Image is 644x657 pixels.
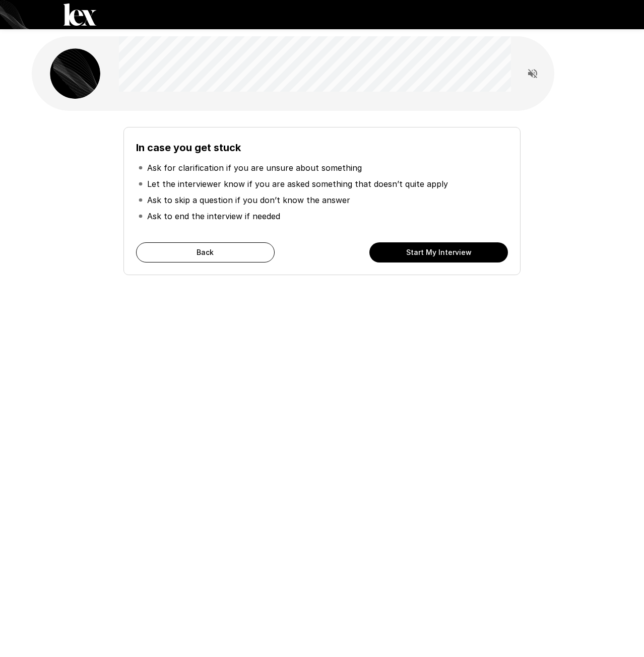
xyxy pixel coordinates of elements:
[369,242,508,262] button: Start My Interview
[50,48,100,99] img: lex_avatar2.png
[147,210,280,222] p: Ask to end the interview if needed
[147,178,448,190] p: Let the interviewer know if you are asked something that doesn’t quite apply
[136,242,275,262] button: Back
[147,162,362,174] p: Ask for clarification if you are unsure about something
[136,142,241,154] b: In case you get stuck
[147,194,350,206] p: Ask to skip a question if you don’t know the answer
[523,63,543,84] button: Read questions aloud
